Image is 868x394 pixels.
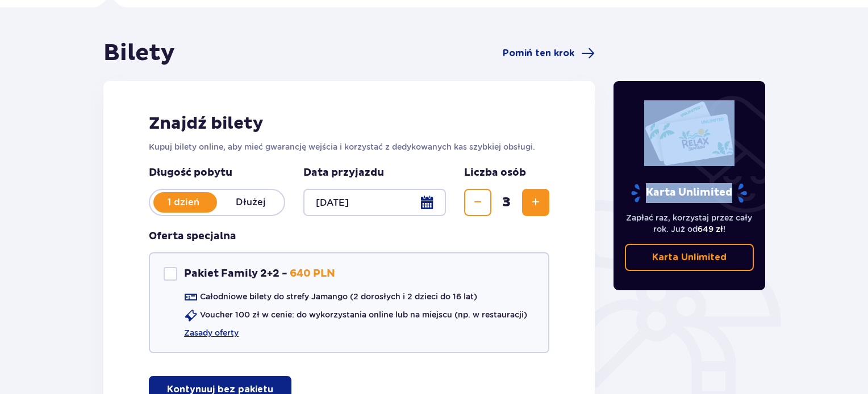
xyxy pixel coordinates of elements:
[494,194,520,211] span: 3
[290,267,335,281] p: 640 PLN
[652,251,727,264] p: Karta Unlimited
[303,166,384,180] p: Data przyjazdu
[464,189,491,216] button: Zmniejsz
[149,113,549,134] h2: Znajdź bilety
[150,196,217,209] p: 1 dzień
[625,244,754,271] a: Karta Unlimited
[184,327,239,338] a: Zasady oferty
[644,100,735,166] img: Dwie karty całoroczne do Suntago z napisem 'UNLIMITED RELAX', na białym tle z tropikalnymi liśćmi...
[630,183,748,203] p: Karta Unlimited
[464,166,526,180] p: Liczba osób
[503,47,574,60] span: Pomiń ten krok
[149,141,549,152] p: Kupuj bilety online, aby mieć gwarancję wejścia i korzystać z dedykowanych kas szybkiej obsługi.
[149,166,285,180] p: Długość pobytu
[149,230,236,243] h3: Oferta specjalna
[217,196,284,209] p: Dłużej
[625,212,754,235] p: Zapłać raz, korzystaj przez cały rok. Już od !
[200,309,527,320] p: Voucher 100 zł w cenie: do wykorzystania online lub na miejscu (np. w restauracji)
[698,224,723,234] span: 649 zł
[184,267,287,281] p: Pakiet Family 2+2 -
[522,189,549,216] button: Zwiększ
[200,291,477,302] p: Całodniowe bilety do strefy Jamango (2 dorosłych i 2 dzieci do 16 lat)
[103,39,175,67] h1: Bilety
[503,46,595,60] a: Pomiń ten krok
